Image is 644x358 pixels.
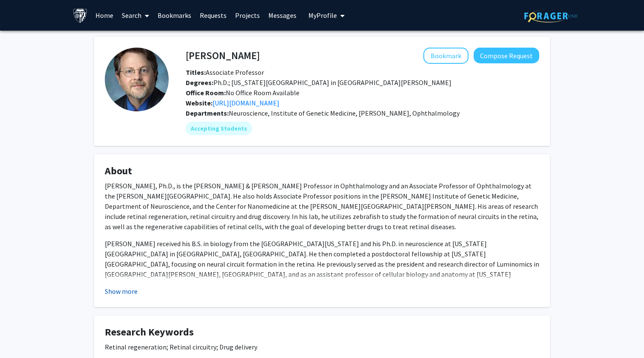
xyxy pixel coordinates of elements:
span: My Profile [308,11,337,20]
h4: Research Keywords [105,326,539,338]
mat-chip: Accepting Students [186,122,252,135]
b: Website: [186,99,213,107]
span: Associate Professor [186,68,264,77]
a: Opens in a new tab [213,99,279,107]
b: Degrees: [186,78,213,87]
p: [PERSON_NAME], Ph.D., is the [PERSON_NAME] & [PERSON_NAME] Professor in Ophthalmology and an Asso... [105,181,539,232]
img: Profile Picture [105,48,169,111]
p: [PERSON_NAME] received his B.S. in biology from the [GEOGRAPHIC_DATA][US_STATE] and his Ph.D. in ... [105,239,539,290]
a: Requests [195,0,231,30]
a: Bookmarks [153,0,195,30]
span: No Office Room Available [186,88,299,97]
a: Home [91,0,118,30]
b: Departments: [186,109,229,117]
a: Projects [231,0,264,30]
iframe: Chat [6,320,36,352]
h4: About [105,165,539,177]
img: Johns Hopkins University Logo [73,8,88,23]
h4: [PERSON_NAME] [186,48,260,63]
b: Office Room: [186,88,226,97]
button: Compose Request to Jeff Mumm [474,48,539,63]
span: Neuroscience, Institute of Genetic Medicine, [PERSON_NAME], Ophthalmology [229,109,460,117]
a: Messages [264,0,301,30]
span: Ph.D.; [US_STATE][GEOGRAPHIC_DATA] in [GEOGRAPHIC_DATA][PERSON_NAME] [186,78,451,87]
button: Show more [105,286,138,296]
button: Add Jeff Mumm to Bookmarks [423,48,469,64]
img: ForagerOne Logo [524,9,578,23]
b: Titles: [186,68,206,77]
div: Retinal regeneration; Retinal circuitry; Drug delivery [105,342,539,352]
a: Search [118,0,153,30]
